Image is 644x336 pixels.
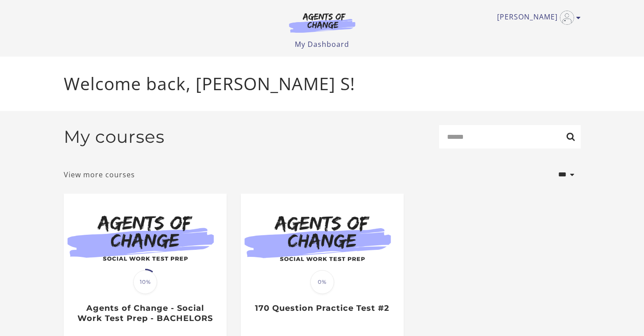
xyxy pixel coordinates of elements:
[497,11,576,25] a: Toggle menu
[250,303,394,313] h3: 170 Question Practice Test #2
[64,126,165,147] h2: My courses
[310,270,334,294] span: 0%
[280,12,365,33] img: Agents of Change Logo
[64,169,135,180] a: View more courses
[73,303,217,323] h3: Agents of Change - Social Work Test Prep - BACHELORS
[295,39,349,49] a: My Dashboard
[64,71,581,97] p: Welcome back, [PERSON_NAME] S!
[133,270,157,294] span: 10%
